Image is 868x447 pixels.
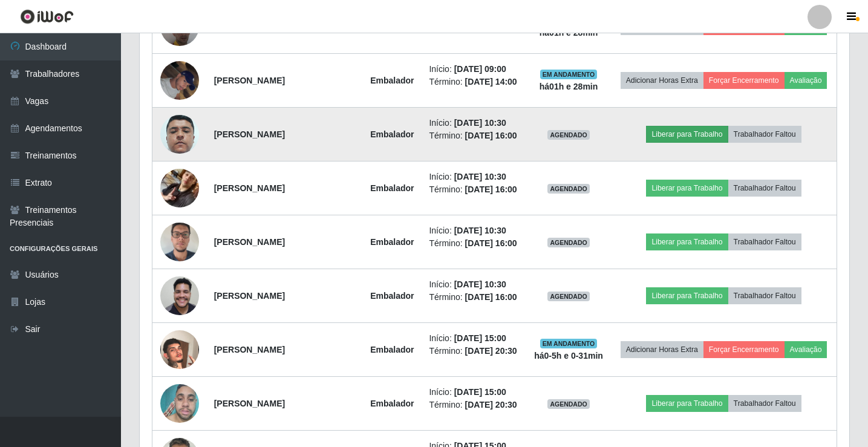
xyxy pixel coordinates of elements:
li: Término: [429,129,518,142]
button: Avaliação [785,341,827,358]
button: Adicionar Horas Extra [621,341,703,358]
button: Forçar Encerramento [703,341,785,358]
strong: Embalador [370,399,414,408]
time: [DATE] 20:30 [465,346,517,356]
li: Início: [429,117,518,129]
time: [DATE] 10:30 [454,118,506,128]
strong: [PERSON_NAME] [214,399,285,408]
img: 1748551724527.jpeg [160,378,199,429]
img: 1726002463138.jpeg [160,315,199,384]
strong: Embalador [370,345,414,354]
strong: [PERSON_NAME] [214,183,285,193]
span: EM ANDAMENTO [540,339,598,348]
li: Início: [429,278,518,291]
strong: há 01 h e 28 min [540,82,598,91]
button: Trabalhador Faltou [728,126,801,143]
li: Início: [429,386,518,399]
li: Início: [429,224,518,237]
strong: [PERSON_NAME] [214,129,285,139]
img: 1740418670523.jpeg [160,216,199,267]
time: [DATE] 09:00 [454,64,506,74]
strong: [PERSON_NAME] [214,291,285,301]
button: Liberar para Trabalho [646,180,728,197]
time: [DATE] 16:00 [465,184,517,194]
button: Liberar para Trabalho [646,395,728,412]
time: [DATE] 16:00 [465,292,517,302]
img: 1754491826586.jpeg [160,54,199,106]
button: Liberar para Trabalho [646,287,728,304]
time: [DATE] 10:30 [454,226,506,235]
strong: Embalador [370,291,414,301]
time: [DATE] 15:00 [454,387,506,397]
button: Forçar Encerramento [703,72,785,89]
time: [DATE] 16:00 [465,131,517,140]
button: Liberar para Trabalho [646,126,728,143]
button: Adicionar Horas Extra [621,72,703,89]
span: AGENDADO [547,184,590,194]
li: Término: [429,345,518,357]
li: Início: [429,63,518,76]
li: Término: [429,76,518,88]
button: Avaliação [785,72,827,89]
span: AGENDADO [547,130,590,140]
span: AGENDADO [547,292,590,301]
strong: há 0-5 h e 0-31 min [534,351,603,361]
img: 1746137035035.jpeg [160,154,199,223]
li: Término: [429,399,518,411]
strong: Embalador [370,183,414,193]
button: Liberar para Trabalho [646,233,728,250]
li: Término: [429,291,518,304]
time: [DATE] 20:30 [465,400,517,409]
strong: Embalador [370,76,414,85]
strong: [PERSON_NAME] [214,237,285,247]
time: [DATE] 10:30 [454,279,506,289]
button: Trabalhador Faltou [728,395,801,412]
img: 1697820743955.jpeg [160,100,199,169]
li: Início: [429,171,518,183]
time: [DATE] 14:00 [465,77,517,86]
strong: [PERSON_NAME] [214,345,285,354]
strong: Embalador [370,237,414,247]
span: EM ANDAMENTO [540,70,598,79]
time: [DATE] 10:30 [454,172,506,181]
span: AGENDADO [547,238,590,247]
li: Início: [429,332,518,345]
li: Término: [429,183,518,196]
time: [DATE] 16:00 [465,238,517,248]
img: 1750720776565.jpeg [160,270,199,321]
button: Trabalhador Faltou [728,180,801,197]
span: AGENDADO [547,399,590,409]
button: Trabalhador Faltou [728,233,801,250]
strong: Embalador [370,129,414,139]
time: [DATE] 15:00 [454,333,506,343]
button: Trabalhador Faltou [728,287,801,304]
strong: [PERSON_NAME] [214,76,285,85]
img: CoreUI Logo [20,9,74,24]
li: Término: [429,237,518,250]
